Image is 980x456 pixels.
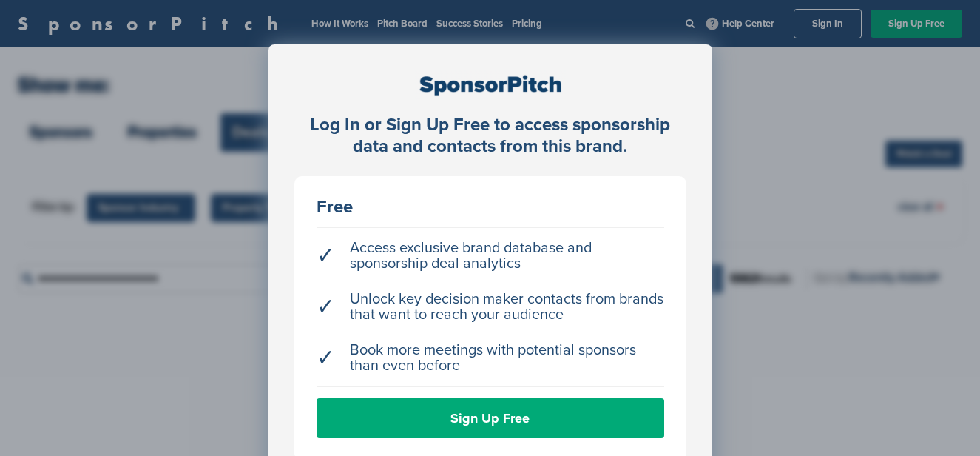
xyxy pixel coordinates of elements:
div: Log In or Sign Up Free to access sponsorship data and contacts from this brand. [294,115,686,158]
li: Access exclusive brand database and sponsorship deal analytics [317,233,664,279]
li: Unlock key decision maker contacts from brands that want to reach your audience [317,284,664,330]
span: ✓ [317,299,335,315]
li: Book more meetings with potential sponsors than even before [317,335,664,381]
span: ✓ [317,248,335,264]
div: Free [317,198,664,216]
a: Sign Up Free [317,398,664,438]
span: ✓ [317,350,335,366]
